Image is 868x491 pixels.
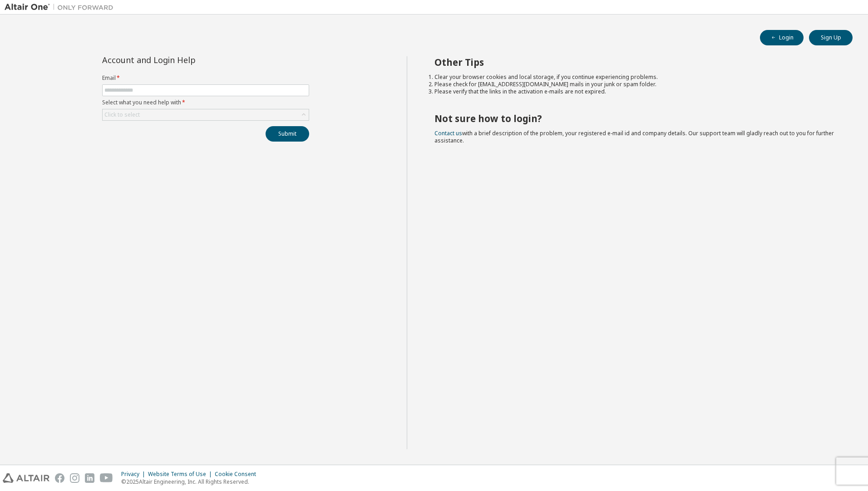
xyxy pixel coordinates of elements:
button: Sign Up [809,30,853,45]
button: Submit [266,126,309,142]
img: facebook.svg [55,473,64,483]
h2: Not sure how to login? [434,113,837,124]
div: Privacy [121,471,148,478]
li: Please check for [EMAIL_ADDRESS][DOMAIN_NAME] mails in your junk or spam folder. [434,81,837,88]
button: Login [760,30,804,45]
img: Altair One [5,3,118,12]
div: Account and Login Help [102,56,268,64]
div: Click to select [103,109,309,120]
img: instagram.svg [70,473,79,483]
label: Select what you need help with [102,99,309,106]
h2: Other Tips [434,56,837,68]
label: Email [102,74,309,82]
span: with a brief description of the problem, your registered e-mail id and company details. Our suppo... [434,129,834,144]
div: Cookie Consent [215,471,261,478]
li: Clear your browser cookies and local storage, if you continue experiencing problems. [434,74,837,81]
div: Click to select [104,111,140,118]
img: linkedin.svg [85,473,94,483]
li: Please verify that the links in the activation e-mails are not expired. [434,88,837,95]
img: youtube.svg [100,473,113,483]
div: Website Terms of Use [148,471,215,478]
a: Contact us [434,129,462,137]
p: © 2025 Altair Engineering, Inc. All Rights Reserved. [121,478,261,486]
img: altair_logo.svg [3,473,49,483]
